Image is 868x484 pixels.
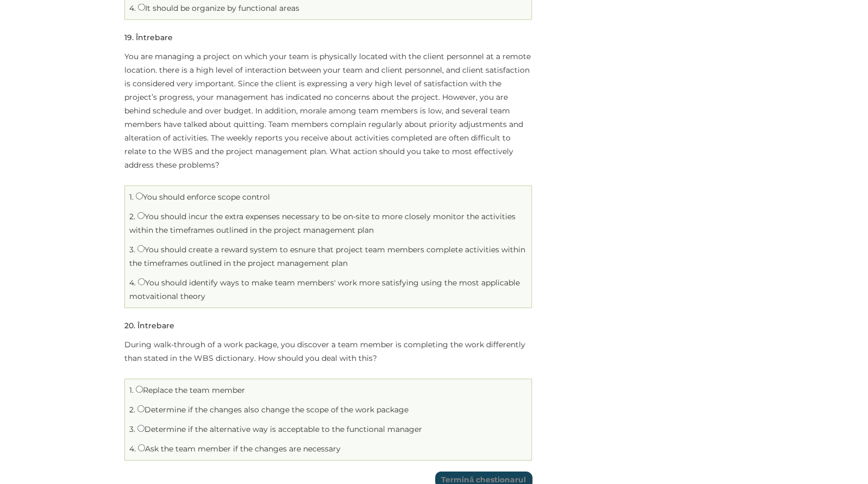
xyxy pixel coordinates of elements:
[124,50,532,172] p: You are managing a project on which your team is physically located with the client personnel at ...
[129,278,520,301] label: You should identify ways to make team members' work more satisfying using the most applicable mot...
[129,245,525,268] label: You should create a reward system to esnure that project team members complete activities within ...
[138,4,145,11] input: It should be organize by functional areas
[129,212,135,221] span: 2.
[129,405,135,415] span: 2.
[129,385,134,395] span: 1.
[136,192,270,202] label: You should enforce scope control
[137,245,144,252] input: You should create a reward system to esnure that project team members complete activities within ...
[124,33,132,42] span: 19
[129,192,134,202] span: 1.
[124,321,134,330] span: 20
[124,340,525,363] span: During walk-through of a work package, you discover a team member is completing the work differen...
[137,405,144,412] input: Determine if the changes also change the scope of the work package
[137,405,408,415] label: Determine if the changes also change the scope of the work package
[124,322,174,330] h5: . Întrebare
[129,278,136,288] span: 4.
[138,444,145,451] input: Ask the team member if the changes are necessary
[138,444,341,454] label: Ask the team member if the changes are necessary
[137,425,144,432] input: Determine if the alternative way is acceptable to the functional manager
[136,193,143,200] input: You should enforce scope control
[137,424,422,434] label: Determine if the alternative way is acceptable to the functional manager
[129,212,515,235] label: You should incur the extra expenses necessary to be on-site to more closely monitor the activitie...
[129,444,136,454] span: 4.
[138,3,299,13] label: It should be organize by functional areas
[124,34,173,42] h5: . Întrebare
[129,245,135,254] span: 3.
[136,385,245,395] label: Replace the team member
[129,3,136,13] span: 4.
[129,424,135,434] span: 3.
[136,386,143,393] input: Replace the team member
[138,278,145,285] input: You should identify ways to make team members' work more satisfying using the most applicable mot...
[137,212,144,219] input: You should incur the extra expenses necessary to be on-site to more closely monitor the activitie...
